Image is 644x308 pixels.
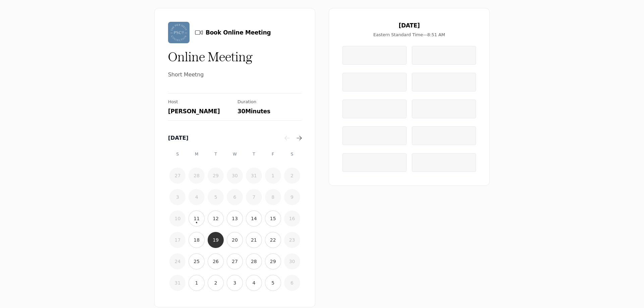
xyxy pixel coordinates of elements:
time: 3 [176,194,179,200]
div: F [265,146,281,162]
button: 25 [189,253,205,269]
div: 30 Minutes [237,108,302,115]
button: 15 [265,210,281,227]
button: 4 [189,189,205,205]
time: 2 [214,280,217,286]
time: 4 [252,280,255,286]
div: Online Meeting [168,49,302,65]
span: Short Meetng [168,70,302,80]
div: Duration [237,99,302,105]
button: 27 [227,253,243,269]
button: 13 [227,210,243,227]
time: 3 [233,280,236,286]
div: S [284,146,300,162]
time: 13 [232,215,238,222]
time: 25 [194,258,200,265]
time: 20 [232,237,238,243]
time: 10 [175,215,181,222]
time: 5 [271,280,274,286]
time: 7 [252,194,255,200]
time: 12 [213,215,219,222]
span: Book Online Meeting [206,29,271,36]
button: 31 [246,168,262,184]
time: 2 [290,172,293,179]
button: 30 [227,168,243,184]
div: W [227,146,243,162]
time: 16 [289,215,295,222]
button: 28 [246,253,262,269]
button: 11 [189,210,205,227]
time: 14 [251,215,257,222]
button: 10 [169,210,185,227]
button: 6 [227,189,243,205]
button: 17 [169,232,185,248]
button: 9 [284,189,300,205]
time: 11 [194,215,200,222]
button: 2 [284,168,300,184]
button: 22 [265,232,281,248]
button: 16 [284,210,300,227]
time: 24 [175,258,181,265]
time: 28 [251,258,257,265]
span: Eastern Standard Time — 8:51 AM [373,32,445,38]
div: Host [168,99,232,105]
time: 26 [213,258,219,265]
button: 5 [265,275,281,291]
img: Vendor Avatar [168,22,190,43]
button: 1 [265,168,281,184]
time: 30 [289,258,295,265]
button: 5 [208,189,224,205]
button: 26 [208,253,224,269]
time: 4 [195,194,198,200]
button: 21 [246,232,262,248]
button: 24 [169,253,185,269]
button: 7 [246,189,262,205]
time: 31 [251,172,257,179]
div: [PERSON_NAME] [168,108,232,115]
time: 27 [232,258,238,265]
div: T [208,146,224,162]
time: 30 [232,172,238,179]
time: 9 [290,194,293,200]
time: 21 [251,237,257,243]
time: 15 [270,215,276,222]
button: 30 [284,253,300,269]
button: 3 [169,189,185,205]
button: 1 [189,275,205,291]
time: 19 [213,237,219,243]
time: 31 [175,280,181,286]
button: 18 [189,232,205,248]
button: 12 [208,210,224,227]
time: 6 [233,194,236,200]
button: 29 [208,168,224,184]
button: 23 [284,232,300,248]
time: 29 [270,258,276,265]
button: 29 [265,253,281,269]
time: 8 [271,194,274,200]
button: 8 [265,189,281,205]
button: 2 [208,275,224,291]
time: 17 [175,237,181,243]
time: 1 [195,280,198,286]
div: T [246,146,262,162]
button: 6 [284,275,300,291]
time: 6 [290,280,293,286]
time: 28 [194,172,200,179]
button: 3 [227,275,243,291]
time: 27 [175,172,181,179]
time: 18 [194,237,200,243]
button: 20 [227,232,243,248]
time: 5 [214,194,217,200]
div: M [189,146,205,162]
div: [DATE] [168,134,282,142]
time: 1 [271,172,274,179]
button: 28 [189,168,205,184]
button: 14 [246,210,262,227]
span: [DATE] [398,22,420,29]
time: 22 [270,237,276,243]
button: 31 [169,275,185,291]
time: 29 [213,172,219,179]
button: 27 [169,168,185,184]
button: 4 [246,275,262,291]
div: S [169,146,185,162]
